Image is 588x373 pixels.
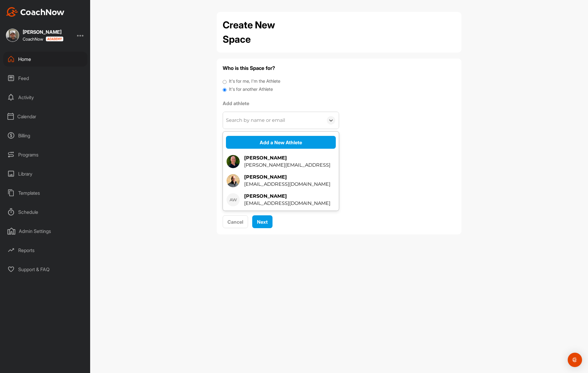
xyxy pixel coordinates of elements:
div: Admin Settings [3,224,87,239]
div: Schedule [3,205,87,219]
div: [PERSON_NAME] [244,193,330,200]
span: Cancel [227,219,243,225]
img: 5654048b4191c6c4df3113103f4a05c5.jpg [6,29,19,42]
img: CoachNow acadmey [46,36,63,42]
div: [PERSON_NAME][EMAIL_ADDRESS] [244,162,330,169]
div: Feed [3,71,87,86]
div: Library [3,166,87,181]
div: Reports [3,243,87,258]
div: AW [227,193,240,206]
div: Templates [3,185,87,200]
h2: Create New Space [223,18,303,47]
img: square_000566cfa02749b3d47dd25fbf1e505c.jpg [227,155,240,168]
div: [EMAIL_ADDRESS][DOMAIN_NAME] [244,200,330,207]
span: Next [257,219,268,225]
div: Open Intercom Messenger [568,353,582,367]
label: Add athlete [223,100,339,107]
h4: Who is this Space for? [223,65,455,72]
label: It's for another Athlete [229,86,273,93]
div: [PERSON_NAME] [244,154,330,162]
div: CoachNow [23,36,63,42]
div: Home [3,52,87,67]
img: CoachNow [6,7,64,17]
button: Next [252,215,273,228]
div: Search by name or email [226,117,285,124]
button: Add a New Athlete [226,136,336,149]
img: square_829adcbf5ffc7a0463f02495ba8f4a64.jpg [227,174,240,187]
div: [PERSON_NAME] [244,174,330,181]
button: Cancel [223,215,248,228]
div: [PERSON_NAME] [23,30,63,34]
div: Billing [3,128,87,143]
label: It's for me, I'm the Athlete [229,78,280,85]
div: Activity [3,90,87,105]
div: [EMAIL_ADDRESS][DOMAIN_NAME] [244,181,330,188]
div: Calendar [3,109,87,124]
div: Support & FAQ [3,262,87,277]
div: Programs [3,147,87,162]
